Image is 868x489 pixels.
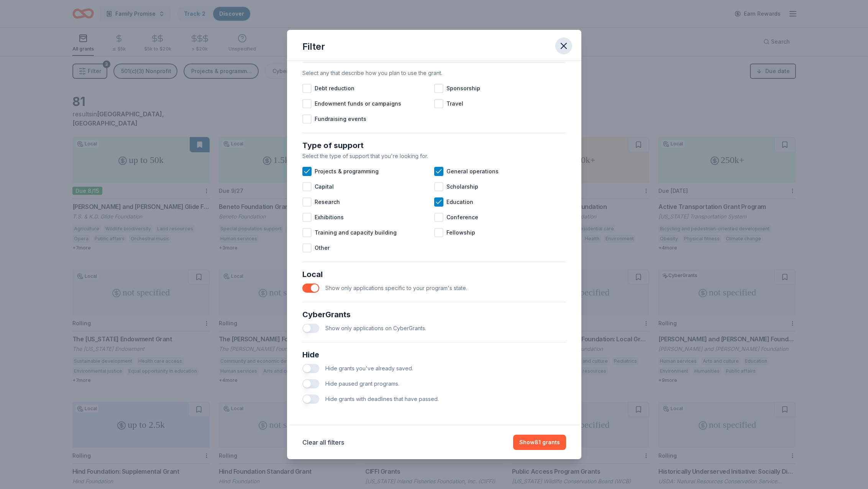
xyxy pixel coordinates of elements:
div: Hide [302,349,566,361]
span: Hide paused grant programs. [325,380,399,387]
span: Exhibitions [315,213,344,222]
button: Show81 grants [513,435,566,450]
span: Education [446,197,473,207]
span: Show only applications on CyberGrants. [325,325,426,331]
span: General operations [446,167,499,176]
span: Travel [446,99,463,108]
span: Conference [446,213,478,222]
span: Other [315,243,330,253]
div: CyberGrants [302,308,566,321]
span: Hide grants with deadlines that have passed. [325,396,439,402]
span: Hide grants you've already saved. [325,365,413,372]
span: Capital [315,182,334,191]
span: Show only applications specific to your program's state. [325,285,467,291]
div: Select any that describe how you plan to use the grant. [302,68,566,78]
span: Projects & programming [315,167,379,176]
span: Fundraising events [315,114,366,124]
div: Filter [302,41,325,53]
span: Research [315,197,340,207]
span: Endowment funds or campaigns [315,99,401,108]
div: Select the type of support that you're looking for. [302,152,566,161]
span: Training and capacity building [315,228,397,237]
span: Fellowship [446,228,475,237]
div: Type of support [302,139,566,152]
span: Debt reduction [315,84,354,93]
button: Clear all filters [302,438,344,447]
div: Local [302,268,566,280]
span: Sponsorship [446,84,480,93]
span: Scholarship [446,182,478,191]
